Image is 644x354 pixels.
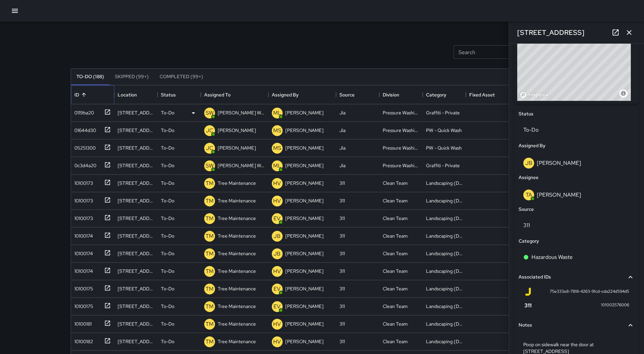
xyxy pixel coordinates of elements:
div: 10100173 [72,177,93,186]
div: Assigned To [204,85,231,104]
div: Clean Team [383,320,408,327]
p: To-Do [161,145,174,151]
button: To-Do (188) [71,69,110,85]
p: To-Do [161,180,174,186]
div: 311 [339,250,345,257]
div: Pressure Washing [383,162,419,169]
p: [PERSON_NAME] Weekly [218,162,265,169]
button: Skipped (99+) [110,69,154,85]
div: Division [379,85,423,104]
p: To-Do [161,162,174,169]
p: To-Do [161,250,174,257]
div: 452 Tehama Street [118,338,154,345]
div: 311 [339,320,345,327]
p: TM [206,197,214,205]
p: MS [273,127,281,135]
div: Landscaping (DG & Weeds) [426,197,462,204]
p: To-Do [161,127,174,134]
div: Pressure Washing [383,109,419,116]
div: Clean Team [383,233,408,239]
p: SW [206,109,214,117]
p: [PERSON_NAME] [285,285,324,292]
div: Fixed Asset [469,85,495,104]
div: Status [158,85,201,104]
p: HV [273,320,281,328]
div: 743a Minna Street [118,127,154,134]
div: 1256 Mission Street [118,303,154,310]
div: Clean Team [383,285,408,292]
p: Tree Maintenance [218,233,256,239]
div: 1292 Market Street [118,233,154,239]
p: JC [206,127,213,135]
div: 10100174 [72,230,93,239]
div: 311 [339,338,345,345]
p: [PERSON_NAME] [285,250,324,257]
div: 10100174 [72,265,93,274]
p: [PERSON_NAME] [285,268,324,274]
p: Tree Maintenance [218,320,256,327]
p: TM [206,320,214,328]
div: 311 [339,285,345,292]
div: Pressure Washing [383,145,419,151]
div: 10100175 [72,300,93,310]
p: Tree Maintenance [218,268,256,274]
p: TM [206,232,214,240]
div: 311 [339,268,345,274]
div: 10100175 [72,283,93,292]
p: HV [273,179,281,187]
div: 311 [339,180,345,186]
div: Pressure Washing [383,127,419,134]
p: Tree Maintenance [218,215,256,222]
div: 10100173 [72,212,93,222]
p: [PERSON_NAME] [285,233,324,239]
p: [PERSON_NAME] [285,109,324,116]
div: 10100181 [72,318,92,327]
div: 10100173 [72,195,93,204]
div: Clean Team [383,180,408,186]
div: Division [383,85,399,104]
div: 10100174 [72,247,93,257]
div: Fixed Asset [466,85,509,104]
div: 1021 Market Street [118,215,154,222]
div: Category [426,85,446,104]
div: Landscaping (DG & Weeds) [426,285,462,292]
div: 79 8th Street [118,285,154,292]
p: JB [273,232,281,240]
div: Jia [339,162,345,169]
div: 1043 Market Street [118,109,154,116]
div: 473 Tehama Street [118,197,154,204]
p: To-Do [161,285,174,292]
p: [PERSON_NAME] [285,162,324,169]
p: Tree Maintenance [218,197,256,204]
div: Graffiti - Private [426,162,460,169]
p: To-Do [161,320,174,327]
div: Landscaping (DG & Weeds) [426,320,462,327]
div: Landscaping (DG & Weeds) [426,233,462,239]
div: Source [339,85,355,104]
div: 91 6th Street [118,250,154,257]
p: HV [273,197,281,205]
p: EV [273,215,281,223]
p: [PERSON_NAME] [285,145,324,151]
div: Jia [339,127,345,134]
p: To-Do [161,233,174,239]
p: TM [206,179,214,187]
p: TM [206,303,214,311]
div: PW - Quick Wash [426,145,462,151]
div: 311 [339,303,345,310]
div: Clean Team [383,215,408,222]
p: [PERSON_NAME] Weekly [218,109,265,116]
p: [PERSON_NAME] [285,320,324,327]
div: Clean Team [383,268,408,274]
p: EV [273,303,281,311]
div: 10100182 [72,335,93,345]
p: TM [206,285,214,293]
div: Landscaping (DG & Weeds) [426,303,462,310]
div: Clean Team [383,250,408,257]
p: Tree Maintenance [218,180,256,186]
div: 05251300 [72,142,96,151]
div: 259 6th Street [118,268,154,274]
p: MS [273,144,281,152]
p: HV [273,267,281,275]
p: To-Do [161,268,174,274]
